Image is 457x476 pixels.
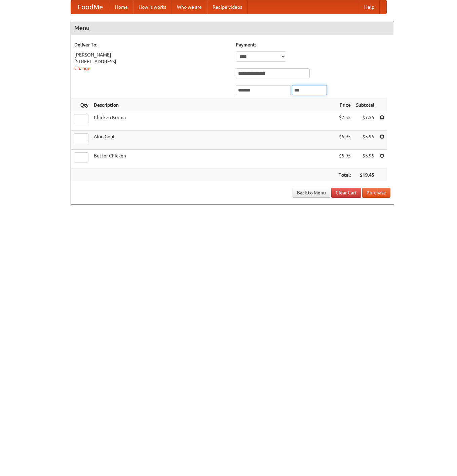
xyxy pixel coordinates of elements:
h5: Deliver To: [74,41,229,48]
h5: Payment: [236,41,390,48]
td: $7.55 [336,111,353,131]
th: $19.45 [353,169,377,181]
td: $5.95 [353,150,377,169]
a: How it works [133,0,172,14]
th: Price [336,99,353,111]
td: $5.95 [336,131,353,150]
h4: Menu [71,21,394,35]
a: Home [110,0,133,14]
button: Purchase [362,188,390,198]
a: Recipe videos [207,0,247,14]
td: $5.95 [336,150,353,169]
div: [STREET_ADDRESS] [74,58,229,65]
a: Help [359,0,380,14]
td: Butter Chicken [91,150,336,169]
td: Chicken Korma [91,111,336,131]
th: Subtotal [353,99,377,111]
th: Description [91,99,336,111]
a: Change [74,66,90,71]
th: Total: [336,169,353,181]
div: [PERSON_NAME] [74,51,229,58]
a: Clear Cart [331,188,361,198]
td: $7.55 [353,111,377,131]
a: Back to Menu [293,188,330,198]
td: Aloo Gobi [91,131,336,150]
td: $5.95 [353,131,377,150]
a: FoodMe [71,0,110,14]
th: Qty [71,99,91,111]
a: Who we are [172,0,207,14]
